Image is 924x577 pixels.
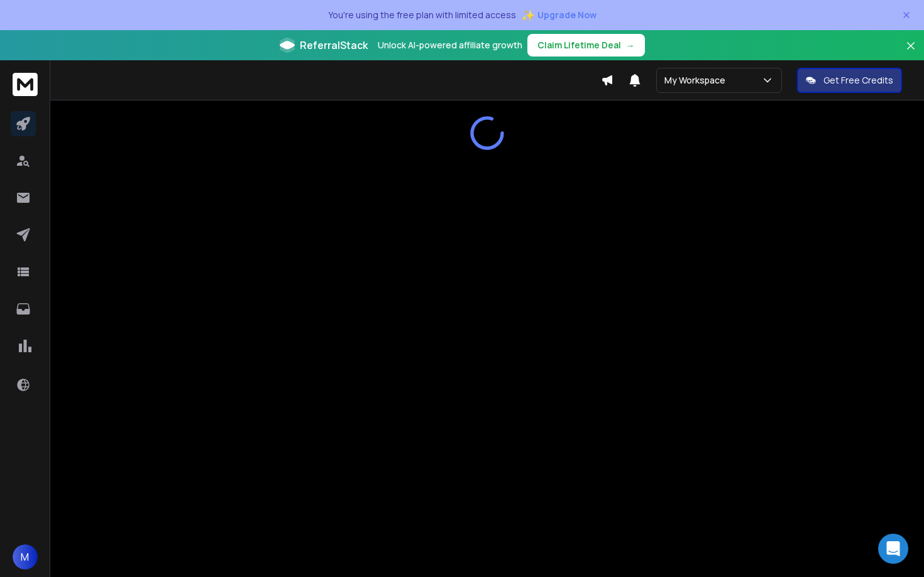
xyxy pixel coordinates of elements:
button: M [13,544,38,569]
span: → [626,39,635,51]
p: My Workspace [664,74,730,87]
p: Get Free Credits [823,74,893,87]
p: You're using the free plan with limited access [328,9,516,21]
button: Claim Lifetime Deal→ [527,34,645,57]
div: Open Intercom Messenger [878,534,908,564]
p: Unlock AI-powered affiliate growth [378,39,522,51]
button: Close banner [903,38,919,68]
span: Upgrade Now [537,9,597,21]
button: ✨Upgrade Now [521,3,597,28]
span: ✨ [521,6,535,24]
span: ReferralStack [300,38,368,53]
button: Get Free Credits [797,68,902,93]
